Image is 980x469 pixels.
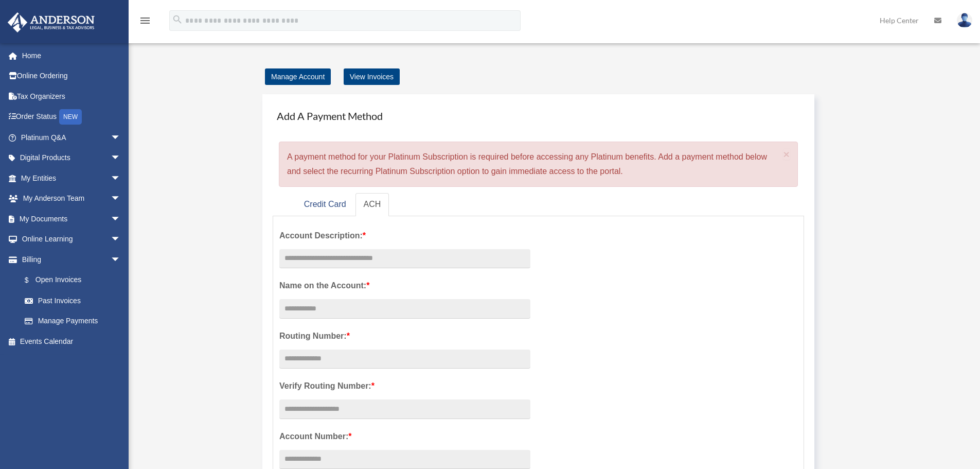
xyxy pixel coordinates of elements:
label: Account Number: [279,429,530,444]
span: arrow_drop_down [111,249,131,270]
span: $ [30,274,35,287]
a: Digital Productsarrow_drop_down [7,148,136,168]
a: Billingarrow_drop_down [7,249,136,270]
a: Platinum Q&Aarrow_drop_down [7,127,136,148]
span: arrow_drop_down [111,127,131,148]
span: arrow_drop_down [111,148,131,169]
div: A payment method for your Platinum Subscription is required before accessing any Platinum benefit... [279,142,798,187]
label: Routing Number: [279,329,530,343]
a: Online Ordering [7,66,136,86]
a: $Open Invoices [14,270,136,291]
a: View Invoices [344,68,400,85]
a: My Documentsarrow_drop_down [7,209,136,229]
span: arrow_drop_down [111,229,131,250]
label: Verify Routing Number: [279,379,530,393]
div: NEW [59,109,82,125]
span: arrow_drop_down [111,168,131,189]
a: My Entitiesarrow_drop_down [7,168,136,188]
i: search [172,14,183,25]
i: menu [139,14,151,27]
a: Manage Account [265,68,331,85]
a: Online Learningarrow_drop_down [7,229,136,250]
a: Tax Organizers [7,86,136,107]
a: Past Invoices [14,290,136,311]
a: Events Calendar [7,331,136,352]
img: Anderson Advisors Platinum Portal [5,12,98,32]
button: Close [783,149,790,160]
a: My Anderson Teamarrow_drop_down [7,188,136,209]
a: menu [139,18,151,27]
a: Order StatusNEW [7,107,136,128]
label: Name on the Account: [279,279,530,293]
a: ACH [355,193,389,216]
span: arrow_drop_down [111,209,131,230]
span: arrow_drop_down [111,188,131,210]
a: Credit Card [296,193,354,216]
img: User Pic [957,13,972,28]
a: Home [7,45,136,66]
h4: Add A Payment Method [273,105,804,127]
span: × [783,148,790,160]
label: Account Description: [279,229,530,243]
a: Manage Payments [14,311,131,332]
